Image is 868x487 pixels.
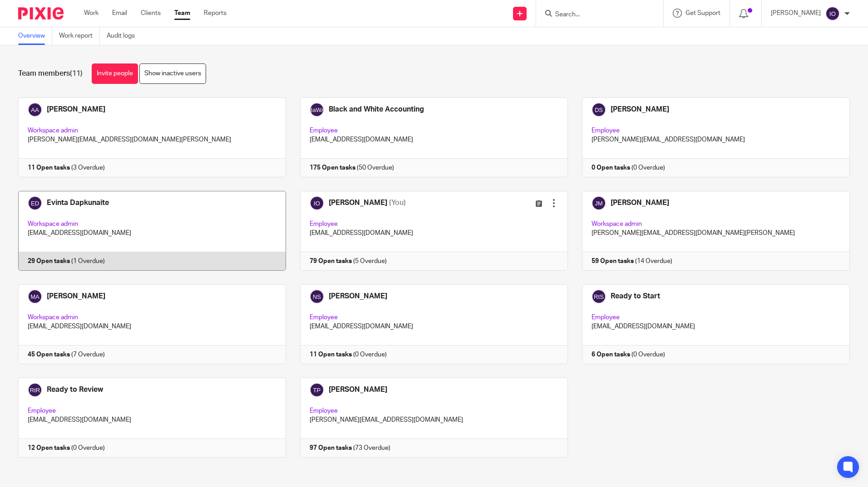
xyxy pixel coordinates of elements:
[141,9,161,18] a: Clients
[139,63,206,84] a: Show inactive users
[84,9,99,18] a: Work
[18,69,83,78] h1: Team members
[70,70,83,77] span: (11)
[18,7,64,19] img: Pixie
[18,27,52,45] a: Overview
[204,9,227,18] a: Reports
[107,27,142,45] a: Audit logs
[112,9,127,18] a: Email
[92,63,138,84] a: Invite people
[771,9,821,18] p: [PERSON_NAME]
[59,27,100,45] a: Work report
[554,11,636,19] input: Search
[686,10,720,16] span: Get Support
[825,6,840,21] img: svg%3E
[174,9,190,18] a: Team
